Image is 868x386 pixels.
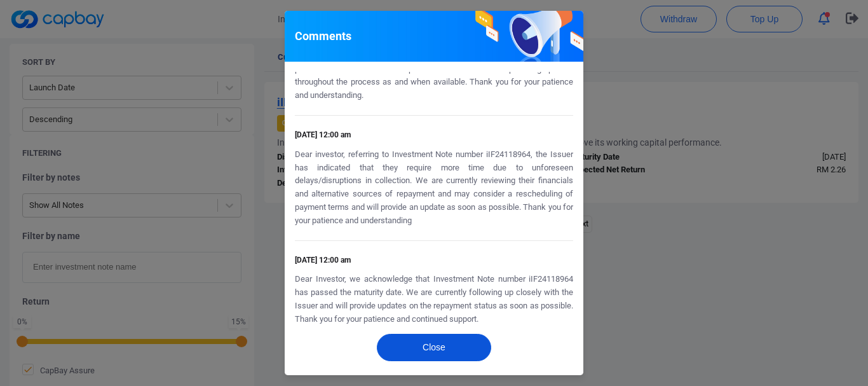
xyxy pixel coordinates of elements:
[295,130,351,139] span: [DATE] 12:00 am
[295,273,573,326] p: Dear Investor, we acknowledge that Investment Note number iIF24118964 has passed the maturity dat...
[295,256,351,265] span: [DATE] 12:00 am
[295,148,573,228] p: Dear investor, referring to Investment Note number iIF24118964, the Issuer has indicated that the...
[377,334,491,361] button: Close
[295,29,351,44] h5: Comments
